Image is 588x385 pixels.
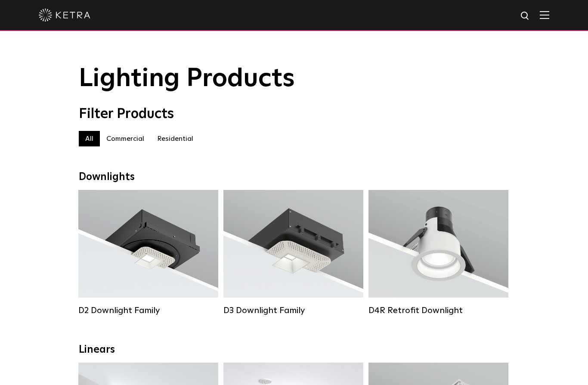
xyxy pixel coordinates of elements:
img: ketra-logo-2019-white [39,9,90,22]
label: Residential [151,131,200,146]
img: search icon [520,11,531,22]
div: D3 Downlight Family [223,305,363,316]
div: D4R Retrofit Downlight [368,305,508,316]
label: Commercial [100,131,151,146]
a: D3 Downlight Family Lumen Output:700 / 900 / 1100Colors:White / Black / Silver / Bronze / Paintab... [223,190,363,315]
span: Lighting Products [79,66,295,92]
div: Downlights [79,171,509,183]
div: Filter Products [79,106,509,122]
div: D2 Downlight Family [78,305,218,316]
a: D4R Retrofit Downlight Lumen Output:800Colors:White / BlackBeam Angles:15° / 25° / 40° / 60°Watta... [368,190,508,315]
a: D2 Downlight Family Lumen Output:1200Colors:White / Black / Gloss Black / Silver / Bronze / Silve... [78,190,218,315]
img: Hamburger%20Nav.svg [540,11,549,19]
div: Linears [79,344,509,356]
label: All [79,131,100,146]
